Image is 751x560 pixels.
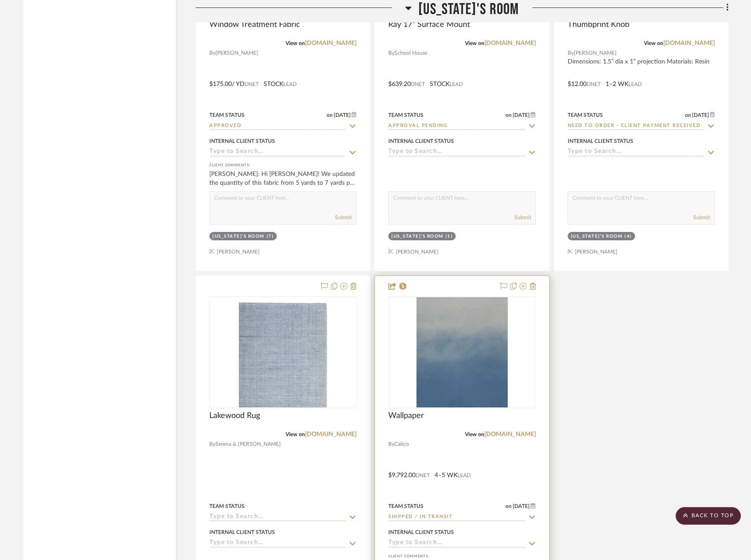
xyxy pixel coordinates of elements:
span: Wallpaper [388,411,424,421]
a: [DOMAIN_NAME] [484,40,536,46]
a: [DOMAIN_NAME] [484,431,536,437]
span: Window Treatment Fabric [209,20,300,30]
img: Lakewood Rug [239,297,327,407]
div: Internal Client Status [209,137,275,145]
span: [DATE] [512,503,531,509]
span: on [506,112,512,118]
span: [DATE] [691,112,710,118]
span: By [388,440,394,448]
input: Type to Search… [388,539,525,548]
span: By [568,49,574,57]
div: Team Status [209,502,245,510]
span: on [685,112,691,118]
scroll-to-top-button: BACK TO TOP [676,507,741,525]
span: on [506,504,512,509]
a: [DOMAIN_NAME] [305,431,357,437]
button: Submit [693,213,710,221]
input: Type to Search… [388,513,525,522]
div: [US_STATE]'s Room [571,233,623,240]
input: Type to Search… [209,539,346,548]
a: [DOMAIN_NAME] [663,40,715,46]
div: [PERSON_NAME]: Hi [PERSON_NAME]! We updated the quantity of this fabric from 5 yards to 7 yards p... [209,170,357,187]
div: (1) [446,233,453,240]
div: Internal Client Status [388,528,454,536]
a: [DOMAIN_NAME] [305,40,357,46]
span: on [327,112,333,118]
div: Internal Client Status [388,137,454,145]
span: View on [286,432,305,437]
span: [DATE] [512,112,531,118]
input: Type to Search… [209,122,346,131]
div: Internal Client Status [209,528,275,536]
input: Type to Search… [209,513,346,522]
button: Submit [335,213,352,221]
div: Team Status [568,111,603,119]
span: By [209,49,216,57]
span: Serena & [PERSON_NAME] [216,440,281,448]
span: View on [465,41,484,46]
button: Submit [514,213,531,221]
span: Lakewood Rug [209,411,260,421]
input: Type to Search… [388,148,525,157]
span: [PERSON_NAME] [216,49,258,57]
span: Thumbprint Knob [568,20,629,30]
div: (4) [625,233,632,240]
div: (7) [267,233,274,240]
div: Team Status [388,111,424,119]
span: View on [286,41,305,46]
input: Type to Search… [568,148,704,157]
input: Type to Search… [568,122,704,131]
span: School House [394,49,427,57]
input: Type to Search… [388,122,525,131]
div: Internal Client Status [568,137,633,145]
span: By [209,440,216,448]
span: Ray 17" Surface Mount [388,20,470,30]
span: View on [644,41,663,46]
span: Calico [394,440,409,448]
div: Team Status [388,502,424,510]
span: By [388,49,394,57]
span: [DATE] [333,112,352,118]
img: Wallpaper [416,297,508,407]
span: View on [465,432,484,437]
span: [PERSON_NAME] [574,49,617,57]
div: [US_STATE]'s Room [212,233,264,240]
input: Type to Search… [209,148,346,157]
div: [US_STATE]'s Room [391,233,443,240]
div: Team Status [209,111,245,119]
